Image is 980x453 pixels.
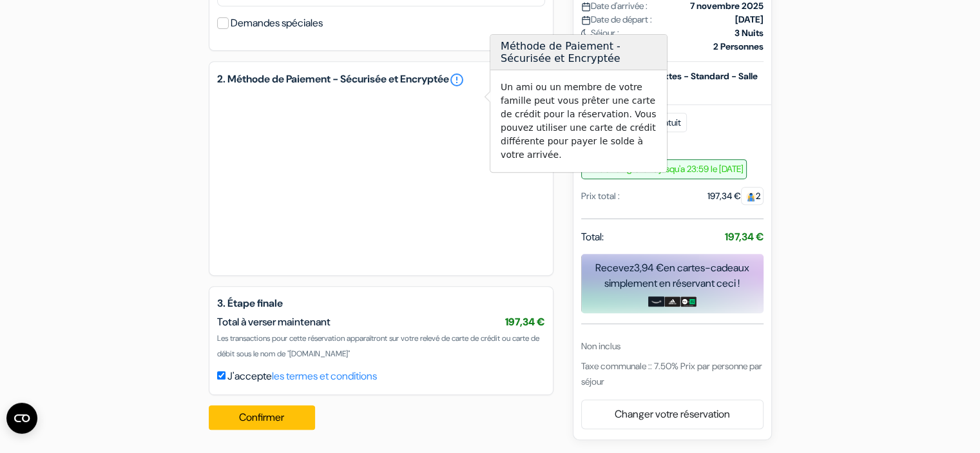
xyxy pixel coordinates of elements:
button: Confirmer [209,405,316,430]
button: Ouvrir le widget CMP [6,403,37,434]
strong: 2 Personnes [713,41,764,54]
img: moon.svg [581,30,591,39]
span: 197,34 € [505,315,545,329]
div: Non inclus [581,340,764,353]
label: Demandes spéciales [231,14,323,32]
span: Total à verser maintenant [217,315,331,329]
div: 197,34 € [707,190,764,204]
a: les termes et conditions [272,369,377,383]
span: 3,94 € [634,262,664,275]
div: Un ami ou un membre de votre famille peut vous prêter une carte de crédit pour la réservation. Vo... [490,70,667,172]
h5: 2. Méthode de Paiement - Sécurisée et Encryptée [217,72,545,88]
label: J'accepte [227,369,377,384]
img: adidas-card.png [664,297,680,307]
span: Total: [581,230,604,246]
strong: 3 Nuits [735,27,764,41]
h5: 3. Étape finale [217,297,545,309]
span: Taxe communale :: 7.50% Prix par personne par séjour [581,360,762,387]
img: calendar.svg [581,16,591,26]
img: calendar.svg [581,3,591,12]
img: guest.svg [746,193,756,202]
b: Dortoir de 6 lits - Mixtes - Standard - Salle de bain partagée [581,71,758,96]
h3: Méthode de Paiement - Sécurisée et Encryptée [490,35,667,70]
img: amazon-card-no-text.png [648,297,664,307]
span: Les transactions pour cette réservation apparaîtront sur votre relevé de carte de crédit ou carte... [217,333,539,359]
div: Prix total : [581,190,620,204]
strong: 197,34 € [725,231,764,244]
a: Changer votre réservation [582,402,763,427]
span: 2 [741,188,764,206]
a: error_outline [449,72,465,88]
iframe: Cadre de saisie sécurisé pour le paiement [230,106,532,252]
strong: [DATE] [735,14,764,27]
div: Recevez en cartes-cadeaux simplement en réservant ceci ! [581,261,764,292]
span: Date de départ : [581,14,652,27]
img: uber-uber-eats-card.png [680,297,697,307]
span: Séjour : [581,27,619,41]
